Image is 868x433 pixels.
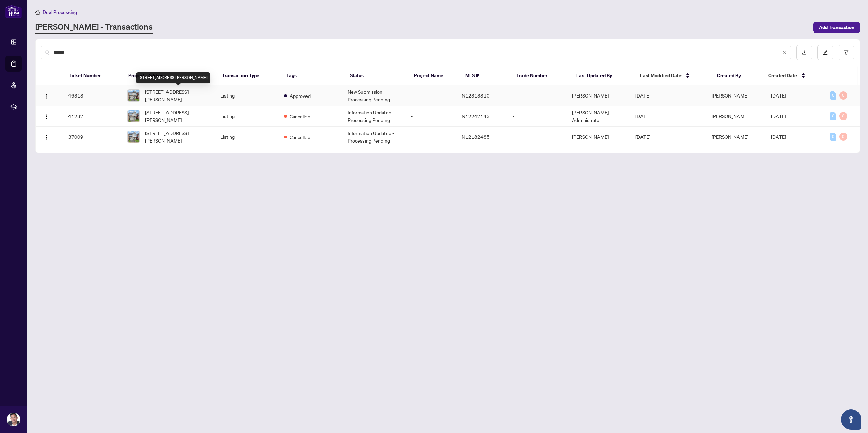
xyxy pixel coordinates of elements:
span: Deal Processing [43,9,77,15]
th: Last Modified Date [635,66,712,85]
th: Transaction Type [217,66,281,85]
span: [DATE] [635,92,650,99]
th: Status [344,66,409,85]
span: [PERSON_NAME] [712,92,748,99]
button: filter [839,45,854,60]
span: N12182485 [462,134,490,140]
button: Open asap [841,409,861,430]
button: Logo [41,131,52,142]
td: 41237 [63,106,122,127]
span: [DATE] [635,134,650,140]
a: [PERSON_NAME] - Transactions [35,21,153,34]
th: Project Name [409,66,460,85]
span: Approved [290,92,311,100]
td: 46318 [63,85,122,106]
button: Add Transaction [813,22,860,33]
th: Tags [281,66,345,85]
span: [PERSON_NAME] [712,134,748,140]
td: 37009 [63,127,122,147]
td: Listing [215,127,278,147]
td: - [406,127,456,147]
td: Listing [215,106,278,127]
span: Cancelled [290,113,310,120]
span: home [35,10,40,15]
td: - [406,85,456,106]
img: Logo [44,93,49,99]
span: Cancelled [290,133,310,141]
div: [STREET_ADDRESS][PERSON_NAME] [136,72,210,83]
th: Last Updated By [571,66,635,85]
span: [STREET_ADDRESS][PERSON_NAME] [145,109,210,124]
span: N12313810 [462,92,490,99]
span: filter [844,50,849,55]
img: thumbnail-img [128,90,139,101]
span: [DATE] [635,113,650,119]
td: - [507,127,567,147]
span: [DATE] [771,113,786,119]
td: New Submission - Processing Pending [342,85,406,106]
th: MLS # [460,66,511,85]
div: 0 [830,133,836,141]
img: Profile Icon [7,413,20,426]
button: Logo [41,90,52,101]
td: Listing [215,85,278,106]
span: [DATE] [771,134,786,140]
th: Property Address [123,66,217,85]
div: 0 [839,91,847,100]
td: - [406,106,456,127]
div: 0 [839,133,847,141]
td: [PERSON_NAME] [567,85,630,106]
th: Created Date [763,66,823,85]
span: Created Date [768,72,797,79]
div: 0 [830,112,836,120]
img: thumbnail-img [128,131,139,143]
div: 0 [839,112,847,120]
button: Logo [41,111,52,122]
span: N12247143 [462,113,490,119]
td: [PERSON_NAME] Administrator [567,106,630,127]
img: Logo [44,135,49,140]
span: [STREET_ADDRESS][PERSON_NAME] [145,88,210,103]
span: close [782,50,787,55]
span: Last Modified Date [640,72,682,79]
td: Information Updated - Processing Pending [342,127,406,147]
span: edit [823,50,828,55]
span: [PERSON_NAME] [712,113,748,119]
th: Ticket Number [63,66,123,85]
th: Trade Number [511,66,571,85]
img: Logo [44,114,49,120]
span: download [802,50,807,55]
div: 0 [830,91,836,100]
img: logo [5,5,22,18]
td: - [507,106,567,127]
button: download [796,45,812,60]
td: Information Updated - Processing Pending [342,106,406,127]
th: Created By [712,66,763,85]
span: [DATE] [771,92,786,99]
td: [PERSON_NAME] [567,127,630,147]
button: edit [817,45,833,60]
img: thumbnail-img [128,110,139,122]
td: - [507,85,567,106]
span: [STREET_ADDRESS][PERSON_NAME] [145,129,210,144]
span: Add Transaction [819,22,854,33]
